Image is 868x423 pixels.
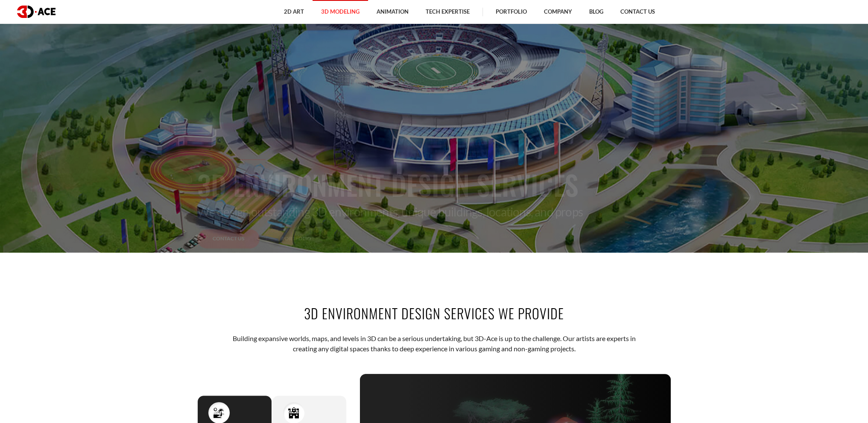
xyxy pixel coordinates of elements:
[197,303,671,323] h2: 3D ENVIRONMENT DESIGN SERVICES WE PROVIDE
[17,6,56,18] img: logo dark
[266,229,327,248] a: Portfolio
[288,407,299,419] img: 3D Cartoon Environment
[213,407,225,419] img: 3D STYLIZED ENVIRONMENT
[197,229,260,248] a: Contact Us
[224,333,644,354] p: Building expansive worlds, maps, and levels in 3D can be a serious undertaking, but 3D-Ace is up ...
[197,204,671,219] p: We design outstanding 3D environments, unique buildings, locations, and props
[197,164,671,204] h1: 3D Environment Design Services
